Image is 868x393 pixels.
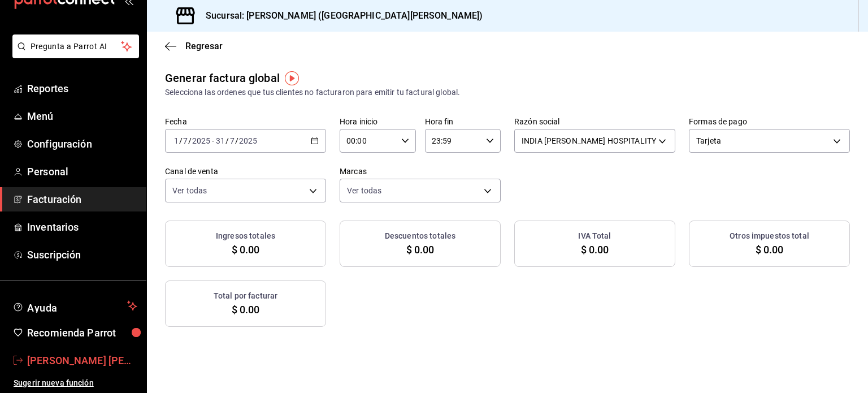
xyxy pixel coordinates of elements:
[756,242,784,257] span: $ 0.00
[514,129,675,153] div: INDIA [PERSON_NAME] HOSPITALITY
[27,299,123,313] span: Ayuda
[730,230,809,242] h3: Otros impuestos total
[340,118,416,126] label: Hora inicio
[27,192,137,207] span: Facturación
[188,136,192,145] span: /
[581,242,609,257] span: $ 0.00
[27,325,137,340] span: Recomienda Parrot
[165,167,326,175] label: Canal de venta
[179,136,183,145] span: /
[232,242,260,257] span: $ 0.00
[12,34,139,58] button: Pregunta a Parrot AI
[229,136,235,145] input: --
[14,377,137,389] span: Sugerir nueva función
[27,247,137,262] span: Suscripción
[27,109,137,124] span: Menú
[385,230,455,242] h3: Descuentos totales
[689,129,850,153] div: Tarjeta
[27,136,137,152] span: Configuración
[165,70,280,87] div: Generar factura global
[185,41,223,51] span: Regresar
[197,9,483,23] h3: Sucursal: [PERSON_NAME] ([GEOGRAPHIC_DATA][PERSON_NAME])
[8,49,139,61] a: Pregunta a Parrot AI
[235,136,238,145] span: /
[165,87,850,98] div: Selecciona las ordenes que tus clientes no facturaron para emitir tu factural global.
[172,185,207,196] span: Ver todas
[212,136,214,145] span: -
[214,290,277,302] h3: Total por facturar
[27,219,137,235] span: Inventarios
[27,353,137,368] span: [PERSON_NAME] [PERSON_NAME]
[165,41,223,51] button: Regresar
[216,230,275,242] h3: Ingresos totales
[165,118,326,126] label: Fecha
[27,81,137,96] span: Reportes
[173,136,179,145] input: --
[425,118,501,126] label: Hora fin
[689,118,850,126] label: Formas de pago
[347,185,381,196] span: Ver todas
[192,136,211,145] input: ----
[215,136,225,145] input: --
[285,71,299,85] img: Tooltip marker
[232,302,260,317] span: $ 0.00
[578,230,611,242] h3: IVA Total
[27,164,137,179] span: Personal
[238,136,258,145] input: ----
[31,41,121,53] span: Pregunta a Parrot AI
[406,242,435,257] span: $ 0.00
[514,118,675,126] label: Razón social
[225,136,229,145] span: /
[183,136,188,145] input: --
[340,167,501,175] label: Marcas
